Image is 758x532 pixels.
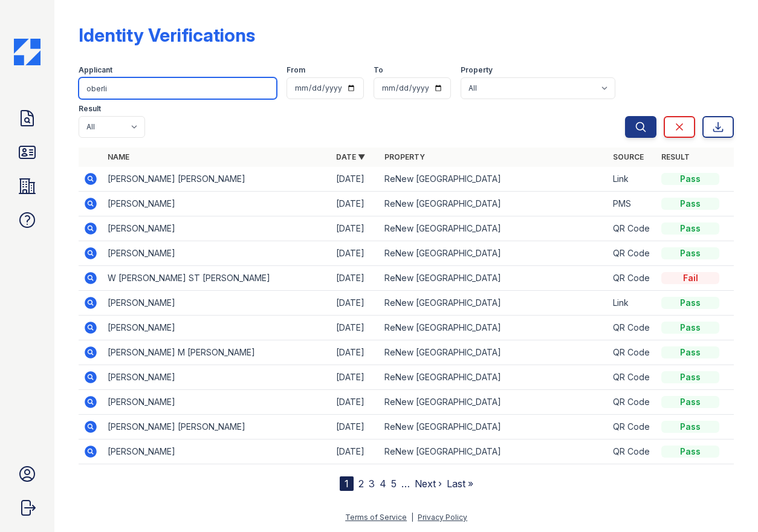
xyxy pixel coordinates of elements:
[661,446,719,458] div: Pass
[108,152,129,161] a: Name
[103,440,331,464] td: [PERSON_NAME]
[608,266,656,291] td: QR Code
[345,513,407,522] a: Terms of Service
[331,266,380,291] td: [DATE]
[380,440,608,464] td: ReNew [GEOGRAPHIC_DATA]
[608,340,656,365] td: QR Code
[380,167,608,192] td: ReNew [GEOGRAPHIC_DATA]
[331,241,380,266] td: [DATE]
[613,152,644,161] a: Source
[661,152,690,161] a: Result
[608,390,656,415] td: QR Code
[411,513,413,522] div: |
[79,24,255,46] div: Identity Verifications
[661,346,719,358] div: Pass
[608,415,656,440] td: QR Code
[331,440,380,464] td: [DATE]
[103,216,331,241] td: [PERSON_NAME]
[461,65,493,75] label: Property
[380,365,608,390] td: ReNew [GEOGRAPHIC_DATA]
[608,216,656,241] td: QR Code
[661,396,719,408] div: Pass
[401,476,410,491] span: …
[336,152,365,161] a: Date ▼
[103,291,331,316] td: [PERSON_NAME]
[380,266,608,291] td: ReNew [GEOGRAPHIC_DATA]
[380,216,608,241] td: ReNew [GEOGRAPHIC_DATA]
[103,241,331,266] td: [PERSON_NAME]
[661,421,719,433] div: Pass
[103,192,331,216] td: [PERSON_NAME]
[380,415,608,440] td: ReNew [GEOGRAPHIC_DATA]
[418,513,467,522] a: Privacy Policy
[331,340,380,365] td: [DATE]
[103,340,331,365] td: [PERSON_NAME] M [PERSON_NAME]
[331,365,380,390] td: [DATE]
[661,247,719,259] div: Pass
[608,316,656,340] td: QR Code
[103,266,331,291] td: W [PERSON_NAME] ST [PERSON_NAME]
[415,478,442,490] a: Next ›
[661,272,719,284] div: Fail
[380,478,386,490] a: 4
[380,340,608,365] td: ReNew [GEOGRAPHIC_DATA]
[608,291,656,316] td: Link
[103,316,331,340] td: [PERSON_NAME]
[14,39,40,65] img: CE_Icon_Blue-c292c112584629df590d857e76928e9f676e5b41ef8f769ba2f05ee15b207248.png
[391,478,397,490] a: 5
[447,478,473,490] a: Last »
[331,316,380,340] td: [DATE]
[380,291,608,316] td: ReNew [GEOGRAPHIC_DATA]
[380,192,608,216] td: ReNew [GEOGRAPHIC_DATA]
[608,167,656,192] td: Link
[661,198,719,210] div: Pass
[331,415,380,440] td: [DATE]
[79,104,101,114] label: Result
[103,365,331,390] td: [PERSON_NAME]
[103,390,331,415] td: [PERSON_NAME]
[331,390,380,415] td: [DATE]
[661,297,719,309] div: Pass
[380,390,608,415] td: ReNew [GEOGRAPHIC_DATA]
[79,65,112,75] label: Applicant
[331,167,380,192] td: [DATE]
[331,192,380,216] td: [DATE]
[103,415,331,440] td: [PERSON_NAME] [PERSON_NAME]
[661,222,719,235] div: Pass
[287,65,305,75] label: From
[340,476,354,491] div: 1
[358,478,364,490] a: 2
[608,241,656,266] td: QR Code
[374,65,383,75] label: To
[380,241,608,266] td: ReNew [GEOGRAPHIC_DATA]
[331,216,380,241] td: [DATE]
[608,365,656,390] td: QR Code
[608,440,656,464] td: QR Code
[661,322,719,334] div: Pass
[369,478,375,490] a: 3
[608,192,656,216] td: PMS
[79,77,277,99] input: Search by name or phone number
[661,371,719,383] div: Pass
[384,152,425,161] a: Property
[103,167,331,192] td: [PERSON_NAME] [PERSON_NAME]
[380,316,608,340] td: ReNew [GEOGRAPHIC_DATA]
[331,291,380,316] td: [DATE]
[661,173,719,185] div: Pass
